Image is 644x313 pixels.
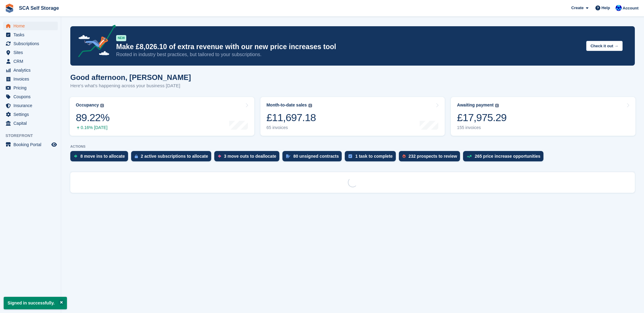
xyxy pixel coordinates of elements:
span: Tasks [13,31,50,39]
div: 3 move outs to deallocate [224,154,276,159]
a: menu [3,84,58,92]
div: 89.22% [76,111,109,124]
div: £17,975.29 [457,111,506,124]
p: Rooted in industry best practices, but tailored to your subscriptions. [116,51,581,58]
div: Awaiting payment [457,103,494,108]
p: ACTIONS [70,145,635,149]
div: 155 invoices [457,125,506,130]
img: task-75834270c22a3079a89374b754ae025e5fb1db73e45f91037f5363f120a921f8.svg [348,154,352,158]
a: menu [3,92,58,101]
div: Month-to-date sales [267,103,307,108]
a: 2 active subscriptions to allocate [131,151,214,164]
img: move_outs_to_deallocate_icon-f764333ba52eb49d3ac5e1228854f67142a1ed5810a6f6cc68b1a99e826820c5.svg [218,154,221,158]
p: Here's what's happening across your business [DATE] [70,82,191,89]
div: NEW [116,35,126,41]
a: 8 move ins to allocate [70,151,131,164]
span: Booking Portal [13,140,50,149]
div: 8 move ins to allocate [80,154,125,159]
div: 80 unsigned contracts [293,154,339,159]
div: Occupancy [76,103,99,108]
span: Sites [13,48,50,57]
div: 65 invoices [267,125,316,130]
a: menu [3,75,58,83]
a: Month-to-date sales £11,697.18 65 invoices [260,97,445,136]
img: prospect-51fa495bee0391a8d652442698ab0144808aea92771e9ea1ae160a38d050c398.svg [403,154,406,158]
img: contract_signature_icon-13c848040528278c33f63329250d36e43548de30e8caae1d1a13099fd9432cc5.svg [286,154,290,158]
div: 232 prospects to review [409,154,457,159]
span: Subscriptions [13,39,50,48]
div: 1 task to complete [355,154,392,159]
img: icon-info-grey-7440780725fd019a000dd9b08b2336e03edf1995a4989e88bcd33f0948082b44.svg [308,104,312,107]
a: menu [3,66,58,74]
a: 265 price increase opportunities [463,151,546,164]
div: 2 active subscriptions to allocate [141,154,208,159]
a: Awaiting payment £17,975.29 155 invoices [451,97,635,136]
span: Account [623,5,638,11]
span: Settings [13,110,50,119]
span: Pricing [13,84,50,92]
a: menu [3,119,58,128]
a: menu [3,22,58,30]
a: Occupancy 89.22% 0.16% [DATE] [70,97,254,136]
img: icon-info-grey-7440780725fd019a000dd9b08b2336e03edf1995a4989e88bcd33f0948082b44.svg [495,104,499,107]
a: menu [3,31,58,39]
span: Help [602,5,610,11]
a: 1 task to complete [345,151,399,164]
span: Insurance [13,101,50,110]
a: 3 move outs to deallocate [214,151,282,164]
img: stora-icon-8386f47178a22dfd0bd8f6a31ec36ba5ce8667c1dd55bd0f319d3a0aa187defe.svg [5,4,14,13]
a: menu [3,57,58,66]
p: Signed in successfully. [4,297,67,309]
span: Invoices [13,75,50,83]
div: £11,697.18 [267,111,316,124]
img: price-adjustments-announcement-icon-8257ccfd72463d97f412b2fc003d46551f7dbcb40ab6d574587a9cd5c0d94... [73,25,116,59]
p: Make £8,026.10 of extra revenue with our new price increases tool [116,42,581,51]
span: Analytics [13,66,50,74]
img: price_increase_opportunities-93ffe204e8149a01c8c9dc8f82e8f89637d9d84a8eef4429ea346261dce0b2c0.svg [467,155,472,158]
span: Capital [13,119,50,128]
span: CRM [13,57,50,66]
div: 265 price increase opportunities [475,154,540,159]
a: Preview store [50,141,58,148]
a: menu [3,39,58,48]
a: menu [3,101,58,110]
img: move_ins_to_allocate_icon-fdf77a2bb77ea45bf5b3d319d69a93e2d87916cf1d5bf7949dd705db3b84f3ca.svg [74,154,77,158]
h1: Good afternoon, [PERSON_NAME] [70,73,191,81]
a: menu [3,48,58,57]
span: Home [13,22,50,30]
img: Kelly Neesham [616,5,622,11]
img: icon-info-grey-7440780725fd019a000dd9b08b2336e03edf1995a4989e88bcd33f0948082b44.svg [100,104,104,107]
span: Storefront [6,133,61,139]
a: menu [3,140,58,149]
img: active_subscription_to_allocate_icon-d502201f5373d7db506a760aba3b589e785aa758c864c3986d89f69b8ff3... [135,154,138,158]
span: Coupons [13,92,50,101]
div: 0.16% [DATE] [76,125,109,130]
a: SCA Self Storage [17,3,61,13]
button: Check it out → [586,41,623,51]
span: Create [571,5,583,11]
a: menu [3,110,58,119]
a: 232 prospects to review [399,151,463,164]
a: 80 unsigned contracts [282,151,345,164]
